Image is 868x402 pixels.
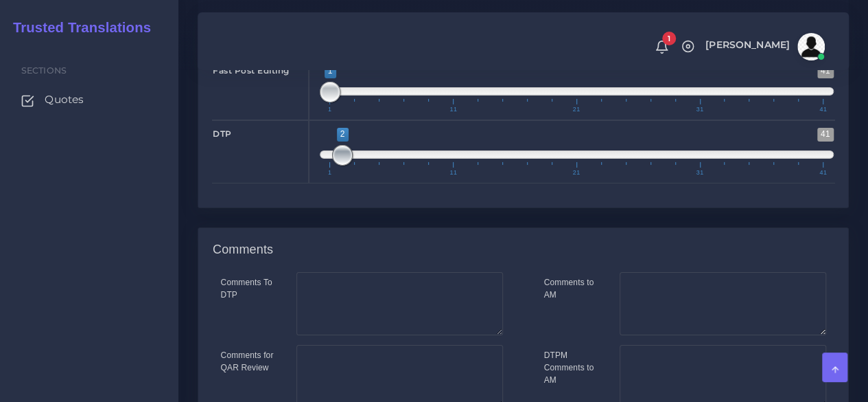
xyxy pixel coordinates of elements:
[213,65,290,76] strong: Fast Post Editing
[694,107,705,113] span: 31
[3,19,151,36] h2: Trusted Translations
[817,65,834,78] span: 41
[650,39,674,54] a: 1
[544,276,599,301] label: Comments to AM
[544,349,599,386] label: DTPM Comments to AM
[21,65,67,76] span: Sections
[221,349,276,374] label: Comments for QAR Review
[45,92,84,107] span: Quotes
[705,40,790,49] span: [PERSON_NAME]
[817,107,829,113] span: 41
[699,33,830,60] a: [PERSON_NAME]avatar
[326,107,334,113] span: 1
[447,107,459,113] span: 11
[326,170,334,176] span: 1
[447,170,459,176] span: 11
[213,243,273,258] h4: Comments
[10,85,168,114] a: Quotes
[817,170,829,176] span: 41
[694,170,705,176] span: 31
[817,128,834,141] span: 41
[221,276,276,301] label: Comments To DTP
[797,33,825,60] img: avatar
[337,128,349,141] span: 2
[571,170,583,176] span: 21
[325,65,336,78] span: 1
[3,16,151,39] a: Trusted Translations
[662,32,676,45] span: 1
[213,129,232,139] strong: DTP
[571,107,583,113] span: 21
